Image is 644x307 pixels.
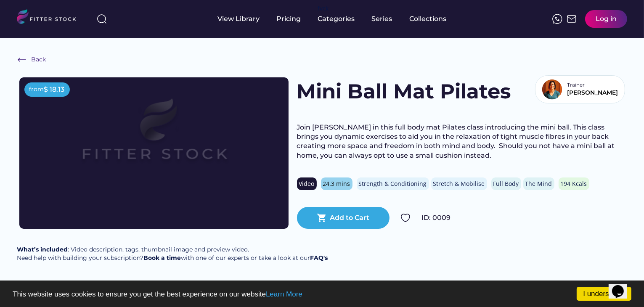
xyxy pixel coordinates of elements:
div: [PERSON_NAME] [567,89,618,97]
div: Categories [318,14,355,24]
div: : Video description, tags, thumbnail image and preview video. Need help with building your subscr... [17,246,328,262]
div: Full Body [493,180,519,188]
div: Trainer [567,82,588,89]
img: Frame%20%286%29.svg [17,55,27,65]
div: $ 18.13 [44,85,65,94]
iframe: chat widget [609,273,636,299]
a: Learn More [266,290,302,298]
img: Frame%2051.svg [567,14,577,24]
h1: Mini Ball Mat Pilates [297,77,511,106]
div: Strength & Conditioning [359,180,427,188]
img: search-normal%203.svg [97,14,107,24]
div: from [29,85,44,94]
div: 194 Kcals [561,180,587,188]
div: fvck [318,4,329,13]
div: Pricing [277,14,301,24]
div: Series [372,14,393,24]
div: Collections [410,14,447,24]
div: Video [299,180,315,188]
div: Back [31,56,46,64]
a: Book a time [143,254,181,262]
div: The Mind [525,180,552,188]
p: This website uses cookies to ensure you get the best experience on our website [13,291,631,298]
img: Frame%2079%20%281%29.svg [46,77,262,198]
img: Group%201000002324.svg [400,213,411,223]
div: Add to Cart [330,213,369,222]
div: Join [PERSON_NAME] in this full body mat Pilates class introducing the mini ball. This class brin... [297,123,625,161]
img: Bio%20Template%20-%20rachel.png [542,79,562,100]
button: shopping_cart [317,213,327,223]
img: LOGO.svg [17,9,83,26]
div: Log in [596,14,617,24]
div: View Library [218,14,260,24]
a: FAQ's [310,254,328,262]
strong: What’s included [17,246,68,253]
a: I understand! [577,287,631,301]
div: ID: 0009 [422,213,625,222]
div: 24.3 mins [323,180,350,188]
img: meteor-icons_whatsapp%20%281%29.svg [552,14,562,24]
div: Stretch & Mobilise [433,180,485,188]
